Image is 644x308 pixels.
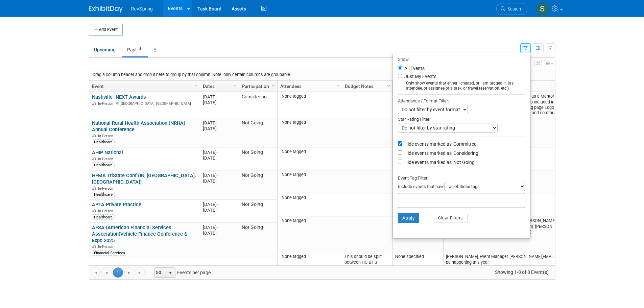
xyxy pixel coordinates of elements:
div: [DATE] [203,224,236,230]
span: - [217,94,218,99]
div: Healthcare [92,139,115,145]
td: Not Going [239,199,277,222]
a: Column Settings [192,80,200,91]
div: Star Rating Filter: [398,114,525,123]
span: Go to the next page [126,270,132,276]
div: None tagged [280,149,339,155]
span: - [217,202,218,207]
div: [DATE] [203,178,236,184]
div: [DATE] [203,120,236,126]
a: Finvi PowerUp 2025 [92,260,136,266]
div: Event Tag Filter: [398,174,525,182]
a: Upcoming [89,43,121,56]
a: Past8 [122,43,148,56]
a: Go to the first page [91,267,101,278]
div: Healthcare [92,192,115,197]
a: Dates [203,80,234,92]
td: Considering [239,92,277,118]
span: Column Settings [193,83,199,89]
span: None specified [395,254,424,259]
img: In-Person Event [92,134,96,137]
img: In-Person Event [92,186,96,190]
img: In-Person Event [92,244,96,248]
label: Hide events marked as 'Committed' [403,141,477,147]
div: None tagged [280,120,339,125]
div: [DATE] [203,149,236,155]
span: Column Settings [386,83,391,89]
div: [DATE] [203,230,236,236]
td: Not Going [239,222,277,258]
a: Column Settings [385,80,392,91]
label: Hide events marked as 'Not Going' [403,159,475,166]
a: HFMA TriState Conf (IN, [GEOGRAPHIC_DATA], [GEOGRAPHIC_DATA]) [92,172,196,185]
div: Healthcare [92,214,115,220]
a: Attendees [280,80,337,92]
span: 8 [137,46,143,51]
a: Search [496,3,527,15]
button: Add Event [89,24,123,36]
div: [DATE] [203,94,236,100]
label: Just My Events [403,73,436,80]
img: In-Person Event [92,157,96,160]
div: None tagged [280,218,339,223]
div: [GEOGRAPHIC_DATA], [GEOGRAPHIC_DATA] [92,100,197,106]
td: Not Going [239,147,277,170]
a: Go to the next page [124,267,134,278]
span: 1 [113,267,123,278]
span: Column Settings [232,83,238,89]
a: Budget Notes [345,80,388,92]
div: [DATE] [203,202,236,207]
div: Attendance / Format Filter: [398,97,525,105]
div: [DATE] [203,207,236,213]
span: In-Person [98,157,115,161]
a: Nashville- NEXT Awards [92,94,146,100]
div: Include events that have [398,182,525,193]
a: Go to the previous page [101,267,112,278]
div: Show: [398,55,525,63]
div: Drag a column header and drop it here to group by that column. Note: only certain columns are gro... [89,69,555,80]
td: Not Going [239,118,277,147]
span: Search [505,6,521,11]
div: None tagged [280,94,339,99]
span: In-Person [98,134,115,138]
img: In-Person Event [92,101,96,105]
td: Not Going [239,258,277,281]
div: Healthcare [92,162,115,168]
div: Financial Services [92,250,127,256]
div: [DATE] [203,155,236,161]
span: - [217,173,218,178]
a: Column Settings [334,80,342,91]
label: All Events [403,66,425,71]
a: National Rural Health Association (NRHA) Annual Conference [92,120,185,133]
td: This should be split between HC & FS [342,252,392,275]
label: Hide events marked as 'Considering' [403,150,479,157]
a: AHIP National [92,149,123,156]
span: 50 [154,268,166,277]
div: [DATE] [203,260,236,266]
span: Column Settings [335,83,341,89]
a: Go to the last page [135,267,145,278]
span: select [168,270,173,276]
img: ExhibitDay [89,6,123,13]
span: In-Person [98,209,115,213]
a: APTA Private Practice [92,202,141,208]
div: [DATE] [203,100,236,105]
button: Apply [398,213,420,223]
div: [DATE] [203,126,236,132]
div: None tagged [280,195,339,200]
span: Go to the last page [137,270,143,276]
span: Go to the first page [93,270,98,276]
div: None tagged [280,254,339,259]
span: In-Person [98,101,115,106]
span: In-Person [98,186,115,191]
div: None tagged [280,172,339,177]
span: Events per page [145,267,217,278]
a: Column Settings [231,80,239,91]
span: Column Settings [270,83,276,89]
span: Go to the previous page [104,270,109,276]
span: - [217,120,218,125]
div: [DATE] [203,172,236,178]
button: Clear Filters [434,214,468,222]
div: Only show events that either I created, or I am tagged in (as attendee, or assignee of a task, or... [398,81,525,91]
span: RevSpring [131,6,153,11]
